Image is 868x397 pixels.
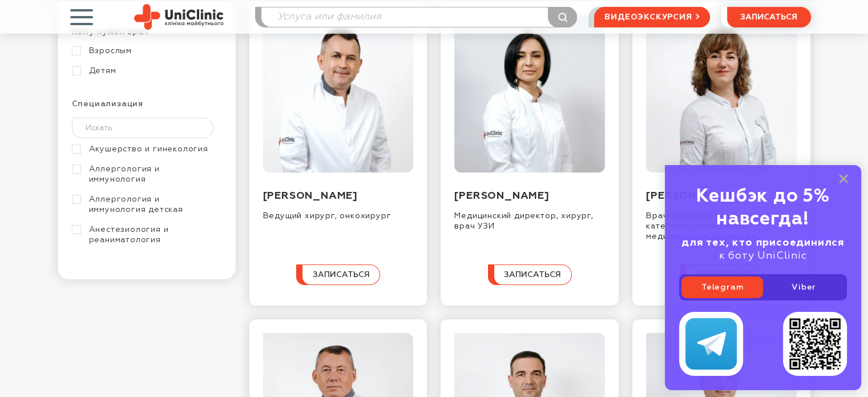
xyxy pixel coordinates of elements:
a: Взрослым [72,46,219,56]
a: Viber [763,276,845,298]
div: Врач-кардиолог высшей категории Заместитель медицинского директора [646,202,797,242]
a: Аллергология и иммунология детская [72,194,219,215]
div: Ведущий хирург, онкохирург [263,202,414,221]
a: [PERSON_NAME] [646,191,741,201]
img: Site [134,4,224,30]
a: Акушерство и гинекология [72,144,219,154]
div: Медицинский директор, хирург, врач УЗИ [454,202,605,231]
input: Услуга или фамилия [261,7,577,27]
div: к боту UniClinic [679,236,847,263]
div: Специализация [72,99,221,118]
span: записаться [312,271,369,279]
button: записаться [488,264,572,285]
button: записаться [296,264,380,285]
div: Кому нужен врач [72,27,221,46]
a: Аллергология и иммунология [72,164,219,185]
a: видеоэкскурсия [594,7,709,27]
input: Искать [72,118,214,138]
span: видеоэкскурсия [604,7,692,27]
a: [PERSON_NAME] [454,191,549,201]
a: Детям [72,66,219,76]
a: [PERSON_NAME] [263,191,358,201]
button: записаться [727,7,811,27]
span: записаться [740,13,797,21]
b: для тех, кто присоединился [681,238,845,248]
img: Захарчук Александр Валентинович [263,15,414,173]
img: Смирнова Дарья Александровна [454,15,605,173]
a: Telegram [681,276,763,298]
span: записаться [504,271,561,279]
div: Кешбэк до 5% навсегда! [679,185,847,231]
a: Анестезиология и реаниматология [72,224,219,245]
img: Назарова Инна Леонидовна [646,15,797,173]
